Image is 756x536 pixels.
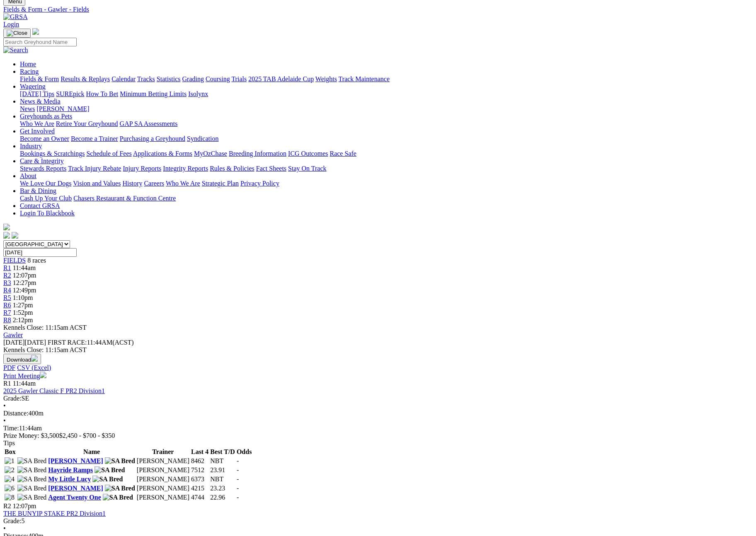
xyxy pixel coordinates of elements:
a: Retire Your Greyhound [56,120,118,127]
span: 11:44am [13,264,36,271]
span: • [3,402,6,409]
div: 11:44am [3,425,753,432]
span: R6 [3,302,11,309]
a: Get Involved [20,128,55,135]
div: About [20,180,753,187]
span: 12:49pm [13,287,36,294]
a: Fact Sheets [256,165,286,172]
img: download.svg [31,355,38,362]
th: Last 4 [191,448,209,456]
th: Best T/D [210,448,235,456]
a: Login [3,21,19,28]
img: 4 [5,476,15,483]
div: Kennels Close: 11:15am ACST [3,346,753,354]
div: Greyhounds as Pets [20,120,753,128]
div: 400m [3,410,753,417]
a: R1 [3,264,11,271]
a: Rules & Policies [210,165,254,172]
a: [PERSON_NAME] [36,105,89,112]
div: Prize Money: $3,500 [3,432,753,439]
span: Tips [3,439,15,447]
div: Get Involved [20,135,753,142]
a: Industry [20,142,42,150]
a: Gawler [3,331,23,338]
a: THE BUNYIP STAKE PR2 Division1 [3,510,106,517]
img: Search [3,46,28,54]
a: Applications & Forms [133,150,192,157]
td: [PERSON_NAME] [136,466,190,474]
a: ICG Outcomes [288,150,328,157]
a: Minimum Betting Limits [120,90,187,97]
th: Name [48,448,136,456]
td: 4215 [191,484,209,493]
a: Bar & Dining [20,187,56,194]
a: Fields & Form [20,75,59,82]
div: Industry [20,150,753,157]
a: Injury Reports [123,165,161,172]
div: Care & Integrity [20,165,753,172]
a: My Little Lucy [48,476,91,483]
button: Toggle navigation [3,29,31,38]
img: 8 [5,494,15,501]
a: Strategic Plan [202,180,239,187]
span: • [3,525,6,532]
span: - [237,476,239,483]
a: Privacy Policy [240,180,279,187]
img: logo-grsa-white.png [32,28,39,35]
span: 8 races [27,257,46,264]
img: logo-grsa-white.png [3,224,10,230]
a: Wagering [20,83,46,90]
a: Integrity Reports [163,165,208,172]
div: 5 [3,517,753,525]
a: GAP SA Assessments [120,120,178,127]
td: 8462 [191,457,209,465]
a: R8 [3,316,11,324]
span: FIELDS [3,257,26,264]
img: facebook.svg [3,232,10,239]
a: Print Meeting [3,372,46,379]
td: 23.91 [210,466,235,474]
a: Hayride Ramps [48,466,93,473]
span: Kennels Close: 11:15am ACST [3,324,87,331]
span: Box [5,448,16,455]
a: History [122,180,142,187]
span: - [237,485,239,492]
td: 23.23 [210,484,235,493]
img: SA Bred [17,457,47,465]
a: R2 [3,272,11,279]
span: 1:27pm [13,302,33,309]
a: Bookings & Scratchings [20,150,85,157]
span: - [237,457,239,464]
input: Select date [3,248,77,257]
a: [DATE] Tips [20,90,54,97]
a: Calendar [111,75,136,82]
span: - [237,466,239,473]
a: Racing [20,68,39,75]
a: Careers [144,180,164,187]
a: Statistics [157,75,181,82]
a: PDF [3,364,15,371]
button: Download [3,354,41,364]
a: News & Media [20,98,61,105]
a: Results & Replays [61,75,110,82]
span: Time: [3,425,19,432]
a: Chasers Restaurant & Function Centre [73,195,176,202]
input: Search [3,38,77,46]
span: Distance: [3,410,28,417]
a: Greyhounds as Pets [20,113,72,120]
a: [PERSON_NAME] [48,485,103,492]
th: Trainer [136,448,190,456]
a: Race Safe [330,150,356,157]
a: R5 [3,294,11,301]
td: [PERSON_NAME] [136,457,190,465]
img: 6 [5,485,15,492]
a: Vision and Values [73,180,121,187]
a: 2025 Gawler Classic F PR2 Division1 [3,387,105,394]
img: GRSA [3,13,28,21]
a: R4 [3,287,11,294]
span: [DATE] [3,339,25,346]
div: Fields & Form - Gawler - Fields [3,6,753,13]
a: Login To Blackbook [20,210,75,217]
div: Bar & Dining [20,195,753,202]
